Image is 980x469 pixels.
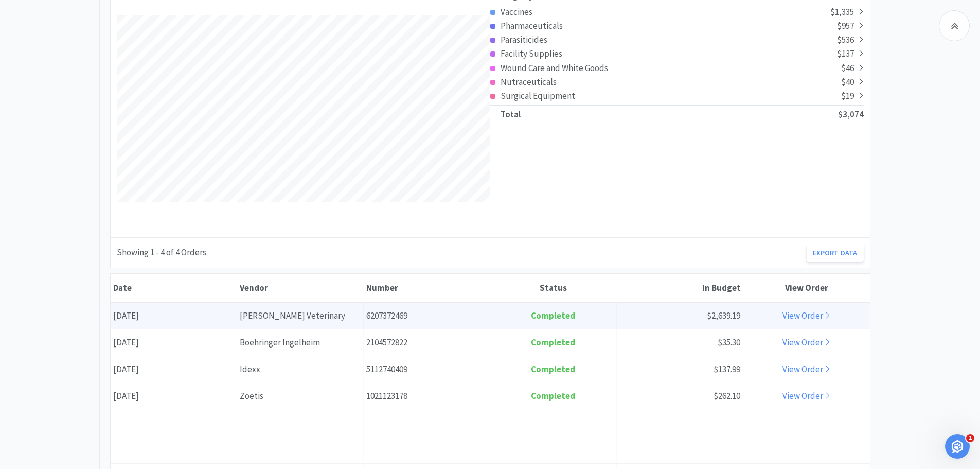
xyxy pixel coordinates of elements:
[111,329,237,356] div: [DATE]
[837,48,854,59] span: $137
[501,48,562,59] span: Facility Supplies
[117,246,206,259] div: Showing 1 - 4 of 4 Orders
[364,303,490,329] div: 6207372469
[364,356,490,383] div: 5112740409
[493,282,614,293] div: Status
[837,20,854,31] span: $957
[718,337,740,348] span: $35.30
[111,356,237,383] div: [DATE]
[531,363,575,375] span: Completed
[531,337,575,348] span: Completed
[113,282,235,293] div: Date
[531,310,575,321] span: Completed
[364,383,490,409] div: 1021123178
[237,303,364,329] div: [PERSON_NAME] Veterinary
[830,6,854,18] span: $1,335
[501,76,557,88] span: Nutraceuticals
[714,363,740,375] span: $137.99
[111,303,237,329] div: [DATE]
[364,329,490,356] div: 2104572822
[111,383,237,409] div: [DATE]
[240,282,361,293] div: Vendor
[838,109,864,120] span: $3,074
[501,109,521,120] span: Total
[945,434,970,459] iframe: Intercom live chat
[237,383,364,409] div: Zoetis
[746,282,867,293] div: View Order
[966,434,974,442] span: 1
[501,90,575,101] span: Surgical Equipment
[501,6,532,18] span: Vaccines
[366,282,488,293] div: Number
[707,310,740,321] span: $2,639.19
[619,282,741,293] div: In Budget
[782,363,830,375] a: View Order
[531,390,575,402] span: Completed
[837,34,854,45] span: $536
[807,244,864,262] a: Export Data
[501,62,608,74] span: Wound Care and White Goods
[841,76,854,88] span: $40
[237,329,364,356] div: Boehringer Ingelheim
[782,337,830,348] a: View Order
[714,390,740,402] span: $262.10
[237,356,364,383] div: Idexx
[501,20,563,31] span: Pharmaceuticals
[841,90,854,101] span: $19
[501,34,547,45] span: Parasiticides
[782,390,830,402] a: View Order
[841,62,854,74] span: $46
[782,310,830,321] a: View Order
